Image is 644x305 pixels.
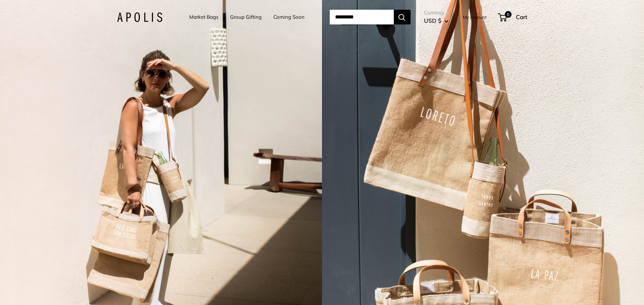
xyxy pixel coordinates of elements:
[394,10,411,24] button: Search
[504,11,511,18] span: 0
[516,13,527,20] span: Cart
[117,12,162,22] img: Apolis
[189,12,218,22] a: Market Bags
[463,13,487,21] a: My Account
[230,12,262,22] a: Group Gifting
[330,10,394,24] input: Search...
[424,8,448,17] span: Currency
[498,12,527,22] a: 0 Cart
[424,17,441,24] span: USD $
[273,12,305,22] a: Coming Soon
[424,15,448,26] button: USD $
